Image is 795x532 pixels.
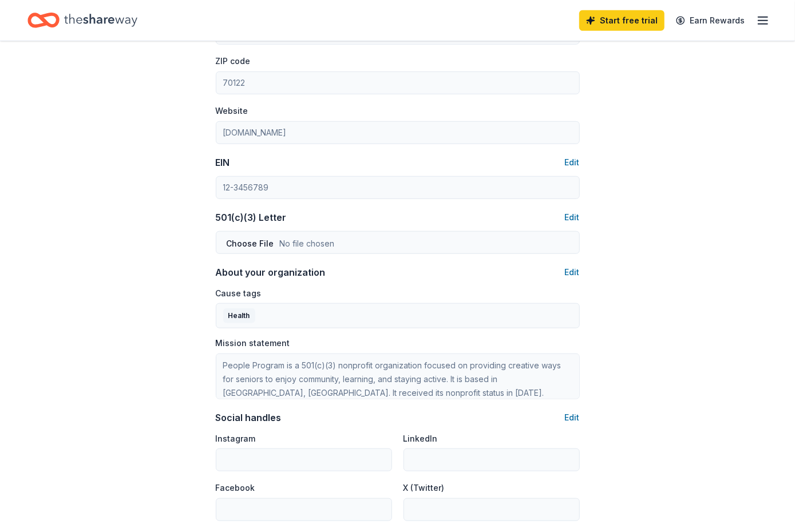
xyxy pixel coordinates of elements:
[565,211,580,224] button: Edit
[216,55,251,67] label: ZIP code
[216,72,580,94] input: 12345 (U.S. only)
[216,265,326,279] div: About your organization
[216,156,230,169] div: EIN
[216,433,256,444] label: Instagram
[223,308,255,323] div: Health
[216,211,287,224] div: 501(c)(3) Letter
[565,411,580,424] button: Edit
[216,303,580,328] button: Health
[404,433,438,444] label: LinkedIn
[27,7,137,34] a: Home
[216,411,282,424] div: Social handles
[216,288,262,299] label: Cause tags
[404,482,445,494] label: X (Twitter)
[216,354,580,399] textarea: People Program is a 501(c)(3) nonprofit organization focused on providing creative ways for senio...
[216,176,580,199] input: 12-3456789
[669,10,752,31] a: Earn Rewards
[565,156,580,169] button: Edit
[216,105,248,117] label: Website
[216,338,290,349] label: Mission statement
[579,10,665,31] a: Start free trial
[565,265,580,279] button: Edit
[216,482,255,494] label: Facebook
